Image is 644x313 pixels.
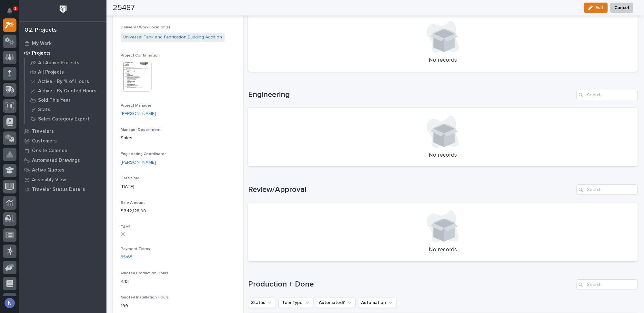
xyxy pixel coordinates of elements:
p: My Work [32,41,52,47]
a: Assembly View [19,175,106,184]
a: Onsite Calendar [19,146,106,155]
a: Active - By Quoted Hours [25,86,106,95]
a: My Work [19,38,106,48]
input: Search [576,90,638,100]
a: Active - By % of Hours [25,77,106,86]
p: Sales [121,135,235,141]
button: Cancel [610,3,633,13]
span: Manager Department [121,128,161,132]
p: 199 [121,303,235,309]
a: Sales Category Export [25,114,106,123]
button: Automated? [316,297,356,308]
p: Stats [38,107,50,113]
p: Automated Drawings [32,158,80,163]
span: Project Manager [121,104,151,108]
span: Quoted Installation Hours [121,296,169,299]
span: Delivery / Work Location(s) [121,26,170,29]
span: Cancel [614,4,629,12]
a: Travelers [19,126,106,136]
p: All Active Projects [38,60,79,66]
a: Sold This Year [25,96,106,105]
span: T&M? [121,225,131,229]
a: Automated Drawings [19,155,106,165]
a: Customers [19,136,106,146]
a: Projects [19,48,106,58]
p: Customers [32,138,57,144]
p: Travelers [32,129,54,134]
a: 35/65 [121,254,133,261]
button: Edit [584,3,608,13]
p: No records [256,246,630,254]
span: Quoted Production Hours [121,271,168,275]
button: Automation [358,297,397,308]
input: Search [576,184,638,195]
span: Date Sold [121,176,139,180]
span: Edit [595,5,603,11]
a: All Active Projects [25,58,106,67]
span: Engineering Coordinator [121,152,166,156]
h1: Production + Done [248,280,574,289]
h1: Review/Approval [248,185,574,194]
p: Assembly View [32,177,66,183]
button: Item Type [278,297,313,308]
button: users-avatar [3,296,16,310]
p: Active - By % of Hours [38,79,89,85]
a: Active Quotes [19,165,106,175]
p: All Projects [38,69,64,75]
input: Search [576,279,638,290]
a: [PERSON_NAME] [121,110,156,117]
p: Sales Category Export [38,116,89,122]
p: No records [256,57,630,64]
button: Status [248,297,276,308]
a: Traveler Status Details [19,184,106,194]
p: $ 342,128.00 [121,208,235,214]
span: Payment Terms [121,247,150,251]
p: 1 [14,6,16,11]
span: Sale Amount [121,201,145,205]
span: Project Confirmation [121,54,160,57]
a: All Projects [25,68,106,77]
p: Active - By Quoted Hours [38,88,96,94]
p: 433 [121,278,235,285]
h2: 25487 [113,3,135,13]
p: [DATE] [121,183,235,190]
div: 02. Projects [25,27,57,34]
h1: Engineering [248,90,574,99]
p: No records [256,152,630,159]
button: Notifications [3,4,16,17]
p: Active Quotes [32,167,65,173]
img: Workspace Logo [57,3,69,15]
p: Sold This Year [38,98,71,103]
a: Universal Tank and Fabrication Building Addition [123,34,222,41]
p: Projects [32,50,51,56]
div: Notifications1 [8,8,16,18]
a: Stats [25,105,106,114]
a: [PERSON_NAME] [121,159,156,166]
p: Traveler Status Details [32,187,85,193]
p: Onsite Calendar [32,148,69,154]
